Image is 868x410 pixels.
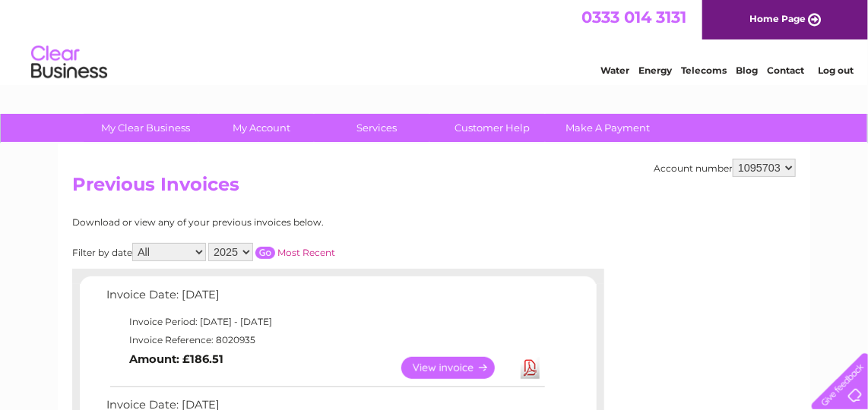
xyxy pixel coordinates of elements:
a: Water [600,65,629,76]
a: My Account [199,114,325,142]
div: Download or view any of your previous invoices below. [72,217,471,228]
td: Invoice Reference: 8020935 [103,331,547,349]
a: Contact [767,65,804,76]
div: Filter by date [72,243,471,261]
a: Services [315,114,440,142]
div: Clear Business is a trading name of Verastar Limited (registered in [GEOGRAPHIC_DATA] No. 3667643... [76,8,794,74]
a: Make A Payment [546,114,671,142]
h2: Previous Invoices [72,174,796,203]
a: My Clear Business [84,114,209,142]
td: Invoice Date: [DATE] [103,285,547,313]
div: Account number [654,159,796,177]
b: Amount: £186.51 [129,352,223,366]
a: 0333 014 3131 [581,8,686,27]
a: Telecoms [681,65,727,76]
td: Invoice Period: [DATE] - [DATE] [103,313,547,331]
a: Energy [638,65,672,76]
a: Customer Help [430,114,556,142]
a: Download [521,357,540,379]
img: logo.png [30,39,108,86]
a: Blog [736,65,758,76]
a: Most Recent [277,247,335,258]
a: Log out [818,65,854,76]
a: View [401,357,513,379]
